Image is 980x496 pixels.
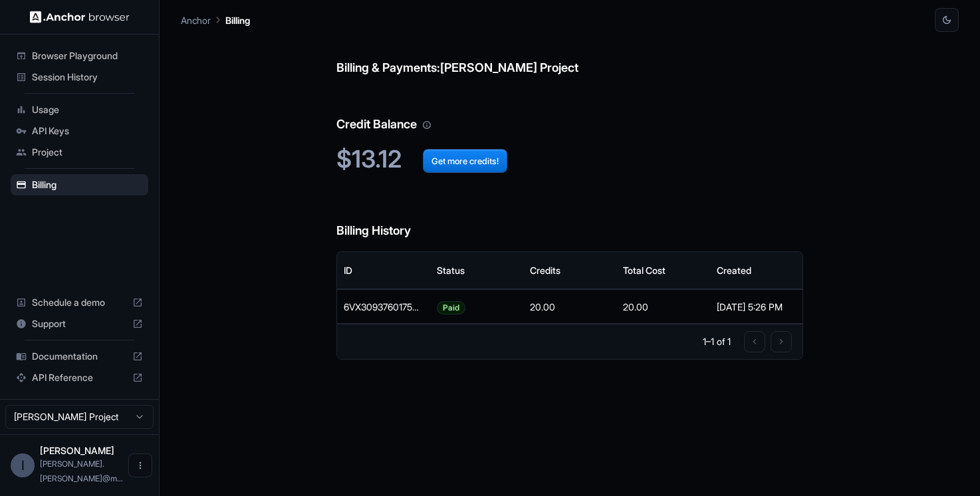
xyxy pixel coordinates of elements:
[32,124,143,138] span: API Keys
[32,178,143,191] span: Billing
[11,66,148,88] div: Session History
[11,313,148,334] div: Support
[30,11,130,23] img: Anchor Logo
[32,350,127,363] span: Documentation
[11,142,148,163] div: Project
[423,149,507,173] button: Get more credits!
[336,195,803,241] h6: Billing History
[437,265,465,276] div: Status
[11,292,148,313] div: Schedule a demo
[40,445,114,456] span: Ivan Sanchez
[336,88,803,134] h6: Credit Balance
[32,371,127,384] span: API Reference
[32,296,127,309] span: Schedule a demo
[181,13,211,27] p: Anchor
[32,70,143,84] span: Session History
[336,145,803,174] h2: $13.12
[11,174,148,195] div: Billing
[11,346,148,367] div: Documentation
[437,291,465,324] span: Paid
[225,13,250,27] p: Billing
[616,289,709,324] div: 20.00
[623,265,666,276] div: Total Cost
[128,453,152,477] button: Open menu
[703,335,731,348] p: 1–1 of 1
[717,290,796,324] div: [DATE] 5:26 PM
[40,459,123,483] span: ivan.sanchez@medtrainer.com
[523,289,616,324] div: 20.00
[32,317,127,330] span: Support
[530,265,560,276] div: Credits
[11,367,148,388] div: API Reference
[422,120,431,130] svg: Your credit balance will be consumed as you use the API. Visit the usage page to view a breakdown...
[717,265,751,276] div: Created
[32,49,143,62] span: Browser Playground
[336,32,803,78] h6: Billing & Payments: [PERSON_NAME] Project
[32,103,143,116] span: Usage
[11,453,35,477] div: I
[181,13,250,27] nav: breadcrumb
[11,45,148,66] div: Browser Playground
[11,99,148,120] div: Usage
[337,289,430,324] div: 6VX3093760175033S
[344,265,352,276] div: ID
[11,120,148,142] div: API Keys
[32,146,143,159] span: Project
